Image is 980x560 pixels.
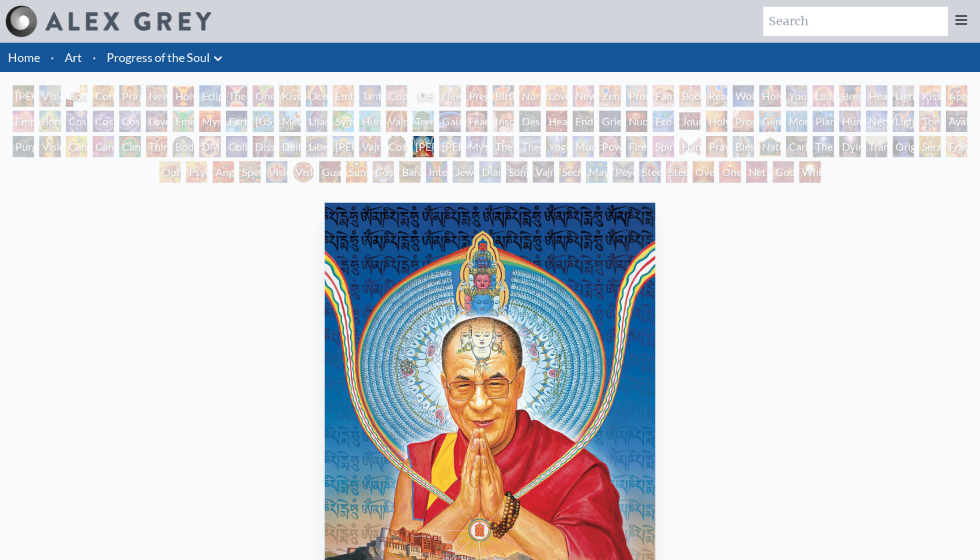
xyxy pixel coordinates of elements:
[746,161,767,183] div: Net of Being
[733,111,754,132] div: Prostration
[306,136,327,157] div: Liberation Through Seeing
[653,136,674,157] div: Spirit Animates the Flesh
[279,85,301,107] div: Kissing
[386,85,407,107] div: Copulating
[626,85,647,107] div: Promise
[679,136,701,157] div: Hands that See
[866,111,887,132] div: Networks
[626,111,647,132] div: Nuclear Crucifixion
[466,85,487,107] div: Pregnancy
[279,111,301,132] div: Metamorphosis
[253,136,274,157] div: Dissectional Art for Tool's Lateralus CD
[759,85,781,107] div: Holy Family
[426,161,447,183] div: Interbeing
[453,161,474,183] div: Jewel Being
[893,111,914,132] div: Lightworker
[93,85,114,107] div: Contemplation
[946,85,967,107] div: Aperture
[573,136,594,157] div: Mudra
[66,111,87,132] div: Cosmic Creativity
[65,48,82,67] a: Art
[93,111,114,132] div: Cosmic Artist
[546,111,567,132] div: Headache
[706,85,727,107] div: Reading
[213,161,234,183] div: Angel Skin
[199,111,221,132] div: Mysteriosa 2
[786,136,807,157] div: Caring
[626,136,647,157] div: Firewalking
[39,85,61,107] div: Visionary Origin of Language
[479,161,501,183] div: Diamond Being
[919,111,941,132] div: The Shulgins and their Alchemical Angels
[533,161,554,183] div: Vajra Being
[813,85,834,107] div: Laughing Man
[173,136,194,157] div: Body/Mind as a Vibratory Field of Energy
[666,161,687,183] div: Steeplehead 2
[439,85,461,107] div: Newborn
[13,85,34,107] div: [PERSON_NAME] & Eve
[466,136,487,157] div: Mystic Eye
[546,136,567,157] div: Yogi & the Möbius Sphere
[493,111,514,132] div: Insomnia
[87,43,101,72] li: ·
[519,136,541,157] div: Theologue
[119,136,141,157] div: Cannabacchus
[413,85,434,107] div: [DEMOGRAPHIC_DATA] Embryo
[813,111,834,132] div: Planetary Prayers
[519,111,541,132] div: Despair
[493,136,514,157] div: The Seer
[599,136,621,157] div: Power to the Peaceful
[319,161,341,183] div: Guardian of Infinite Vision
[399,161,421,183] div: Bardo Being
[266,161,287,183] div: Vision Crystal
[799,161,821,183] div: White Light
[693,161,714,183] div: Oversoul
[733,85,754,107] div: Wonder
[39,111,61,132] div: Bond
[893,136,914,157] div: Original Face
[786,111,807,132] div: Monochord
[13,136,34,157] div: Purging
[866,85,887,107] div: Healing
[786,85,807,107] div: Young & Old
[253,111,274,132] div: [US_STATE] Song
[919,136,941,157] div: Seraphic Transport Docking on the Third Eye
[346,161,367,183] div: Sunyata
[613,161,634,183] div: Peyote Being
[119,85,141,107] div: Praying
[373,161,394,183] div: Cosmic Elf
[359,85,381,107] div: Tantra
[173,111,194,132] div: Emerald Grail
[493,85,514,107] div: Birth
[719,161,741,183] div: One
[763,7,948,36] input: Search
[573,85,594,107] div: New Family
[119,111,141,132] div: Cosmic Lovers
[359,136,381,157] div: Vajra Guru
[573,111,594,132] div: Endarkenment
[146,136,167,157] div: Third Eye Tears of Joy
[39,136,61,157] div: Vision Tree
[653,111,674,132] div: Eco-Atlas
[599,111,621,132] div: Grieving
[333,85,354,107] div: Embracing
[599,85,621,107] div: Zena Lotus
[893,85,914,107] div: Lightweaver
[773,161,794,183] div: Godself
[239,161,261,183] div: Spectral Lotus
[8,50,40,65] a: Home
[439,111,461,132] div: Gaia
[93,136,114,157] div: Cannabis Sutra
[586,161,607,183] div: Mayan Being
[226,136,247,157] div: Collective Vision
[519,85,541,107] div: Nursing
[146,111,167,132] div: Love is a Cosmic Force
[253,85,274,107] div: One Taste
[199,136,221,157] div: DMT - The Spirit Molecule
[759,111,781,132] div: Glimpsing the Empyrean
[413,111,434,132] div: Tree & Person
[279,136,301,157] div: Deities & Demons Drinking from the Milky Pool
[559,161,581,183] div: Secret Writing Being
[733,136,754,157] div: Blessing Hand
[107,48,210,67] a: Progress of the Soul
